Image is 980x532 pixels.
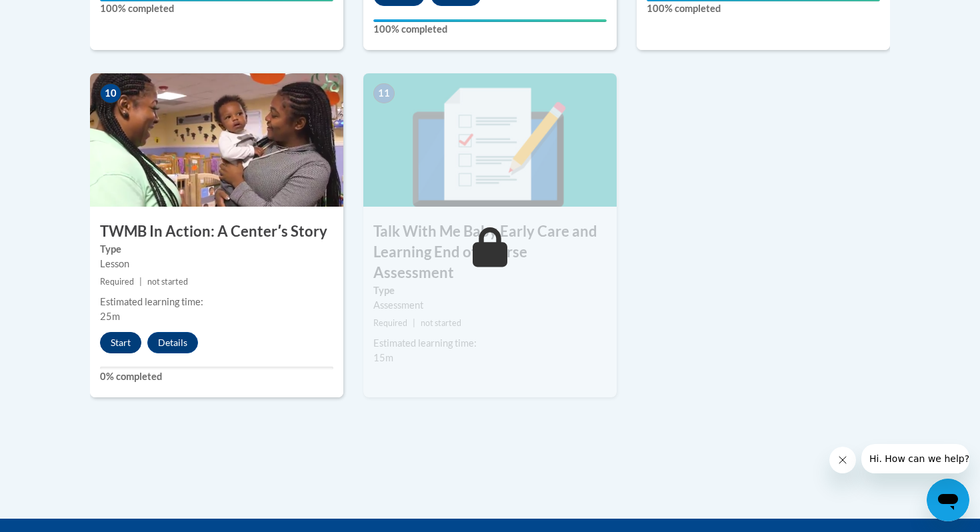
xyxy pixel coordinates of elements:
[100,295,333,309] div: Estimated learning time:
[927,479,969,521] iframe: Button to launch messaging window
[100,369,333,384] label: 0% completed
[100,83,121,103] span: 10
[373,83,395,103] span: 11
[90,73,343,207] img: Course Image
[373,22,607,37] label: 100% completed
[147,277,188,287] span: not started
[373,336,607,351] div: Estimated learning time:
[373,318,407,328] span: Required
[373,352,393,363] span: 15m
[100,257,333,271] div: Lesson
[373,19,607,22] div: Your progress
[100,242,333,257] label: Type
[363,73,617,207] img: Course Image
[421,318,461,328] span: not started
[100,277,134,287] span: Required
[373,283,607,298] label: Type
[147,332,198,353] button: Details
[90,221,343,242] h3: TWMB In Action: A Centerʹs Story
[363,221,617,283] h3: Talk With Me Baby Early Care and Learning End of Course Assessment
[100,311,120,322] span: 25m
[373,298,607,313] div: Assessment
[100,332,141,353] button: Start
[139,277,142,287] span: |
[861,444,969,473] iframe: Message from company
[100,1,333,16] label: 100% completed
[413,318,415,328] span: |
[829,447,856,473] iframe: Close message
[647,1,880,16] label: 100% completed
